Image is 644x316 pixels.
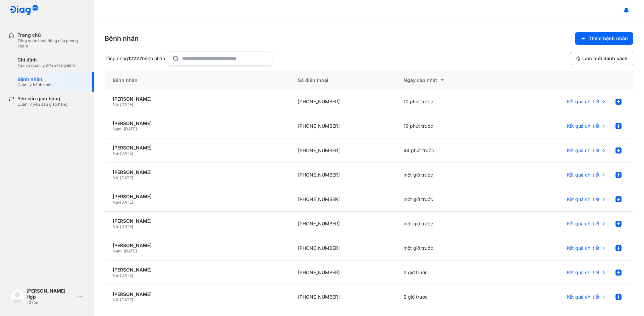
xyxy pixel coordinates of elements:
[113,151,118,156] span: Nữ
[290,236,395,260] div: [PHONE_NUMBER]
[26,300,75,305] div: Lễ tân
[395,260,501,285] div: 2 giờ trước
[113,194,282,200] div: [PERSON_NAME]
[120,200,133,205] span: [DATE]
[124,248,137,253] span: [DATE]
[589,35,628,41] span: Thêm bệnh nhân
[113,291,282,297] div: [PERSON_NAME]
[395,212,501,236] div: một giờ trước
[567,172,600,178] span: Kết quả chi tiết
[113,126,122,131] span: Nam
[113,175,118,180] span: Nữ
[113,96,282,102] div: [PERSON_NAME]
[113,248,122,253] span: Nam
[120,175,133,180] span: [DATE]
[17,96,67,102] div: Yêu cầu giao hàng
[395,236,501,260] div: một giờ trước
[11,290,24,303] img: logo
[395,187,501,212] div: một giờ trước
[17,63,75,68] div: Tạo và quản lý đơn xét nghiệm
[118,175,120,180] span: -
[290,285,395,309] div: [PHONE_NUMBER]
[290,163,395,187] div: [PHONE_NUMBER]
[567,123,600,129] span: Kết quả chi tiết
[290,138,395,163] div: [PHONE_NUMBER]
[113,120,282,126] div: [PERSON_NAME]
[290,187,395,212] div: [PHONE_NUMBER]
[118,273,120,278] span: -
[17,76,53,82] div: Bệnh nhân
[113,242,282,248] div: [PERSON_NAME]
[118,102,120,107] span: -
[17,38,86,49] div: Tổng quan hoạt động của phòng khám
[120,102,133,107] span: [DATE]
[17,57,75,63] div: Chỉ định
[404,76,493,84] div: Ngày cập nhật
[113,218,282,224] div: [PERSON_NAME]
[567,294,600,300] span: Kết quả chi tiết
[113,267,282,273] div: [PERSON_NAME]
[128,56,142,61] span: 12227
[567,147,600,153] span: Kết quả chi tiết
[9,5,38,16] img: logo
[567,245,600,251] span: Kết quả chi tiết
[395,285,501,309] div: 2 giờ trước
[105,71,290,90] div: Bệnh nhân
[395,90,501,114] div: 10 phút trước
[290,260,395,285] div: [PHONE_NUMBER]
[395,138,501,163] div: 44 phút trước
[570,52,633,65] button: Làm mới danh sách
[118,297,120,302] span: -
[26,288,75,300] div: [PERSON_NAME] Hợp
[290,114,395,138] div: [PHONE_NUMBER]
[113,169,282,175] div: [PERSON_NAME]
[113,224,118,229] span: Nữ
[113,273,118,278] span: Nữ
[105,56,165,62] div: Tổng cộng bệnh nhân
[118,200,120,205] span: -
[582,56,628,62] span: Làm mới danh sách
[120,273,133,278] span: [DATE]
[17,82,53,88] div: Quản lý bệnh nhân
[567,99,600,105] span: Kết quả chi tiết
[120,151,133,156] span: [DATE]
[113,297,118,302] span: Nữ
[290,71,395,90] div: Số điện thoại
[17,102,67,107] div: Quản lý yêu cầu giao hàng
[122,248,124,253] span: -
[118,151,120,156] span: -
[120,297,133,302] span: [DATE]
[118,224,120,229] span: -
[17,32,86,38] div: Trang chủ
[105,34,139,43] div: Bệnh nhân
[567,270,600,276] span: Kết quả chi tiết
[113,145,282,151] div: [PERSON_NAME]
[575,32,633,45] button: Thêm bệnh nhân
[567,196,600,202] span: Kết quả chi tiết
[113,102,118,107] span: Nữ
[395,114,501,138] div: 19 phút trước
[290,90,395,114] div: [PHONE_NUMBER]
[122,126,124,131] span: -
[290,212,395,236] div: [PHONE_NUMBER]
[567,221,600,227] span: Kết quả chi tiết
[120,224,133,229] span: [DATE]
[113,200,118,205] span: Nữ
[395,163,501,187] div: một giờ trước
[124,126,137,131] span: [DATE]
